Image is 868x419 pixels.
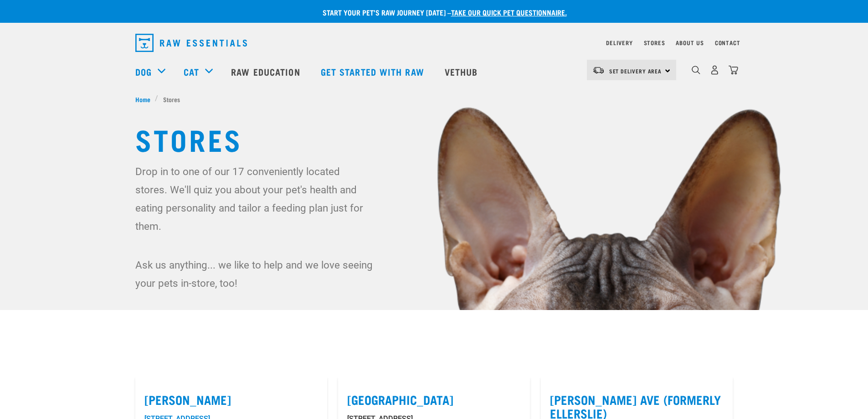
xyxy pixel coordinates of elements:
[135,94,733,104] nav: breadcrumbs
[128,30,740,56] nav: dropdown navigation
[135,256,375,292] p: Ask us anything... we like to help and we love seeing your pets in-store, too!
[676,41,704,44] a: About Us
[144,393,318,407] label: [PERSON_NAME]
[451,10,567,14] a: take our quick pet questionnaire.
[135,94,155,104] a: Home
[347,393,521,407] label: [GEOGRAPHIC_DATA]
[592,66,605,74] img: van-moving.png
[606,41,632,44] a: Delivery
[710,65,719,75] img: user.png
[135,65,152,78] a: Dog
[222,53,311,90] a: Raw Education
[184,65,199,78] a: Cat
[436,53,489,90] a: Vethub
[644,41,665,44] a: Stores
[692,66,700,74] img: home-icon-1@2x.png
[135,94,150,104] span: Home
[135,34,247,52] img: Raw Essentials Logo
[135,162,375,235] p: Drop in to one of our 17 conveniently located stores. We'll quiz you about your pet's health and ...
[609,69,662,72] span: Set Delivery Area
[135,122,733,155] h1: Stores
[715,41,740,44] a: Contact
[729,65,738,75] img: home-icon@2x.png
[312,53,436,90] a: Get started with Raw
